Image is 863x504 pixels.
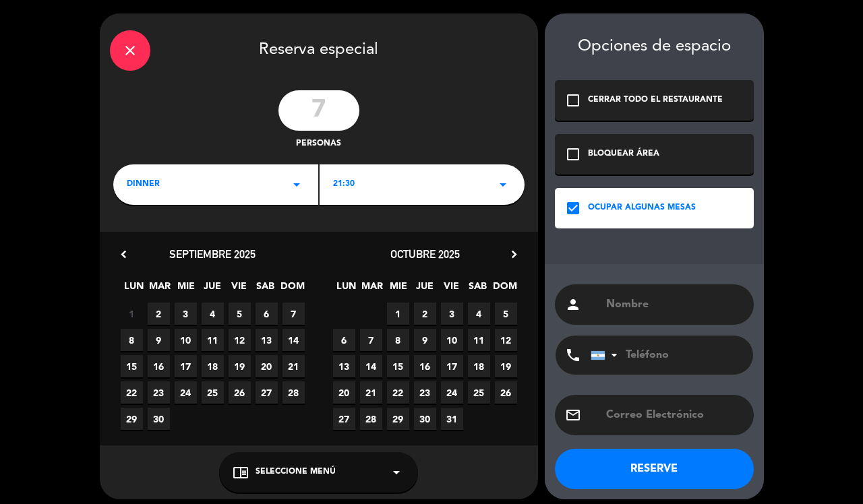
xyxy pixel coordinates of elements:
[388,278,410,301] span: MIE
[441,329,463,351] span: 10
[121,355,143,377] span: 15
[441,408,463,430] span: 31
[414,329,436,351] span: 9
[414,278,436,301] span: JUE
[468,329,490,351] span: 11
[256,355,278,377] span: 20
[282,381,305,404] span: 28
[121,408,143,430] span: 29
[282,355,305,377] span: 21
[175,303,197,325] span: 3
[333,381,355,404] span: 20
[507,247,521,261] i: chevron_right
[256,303,278,325] span: 6
[175,278,198,301] span: MIE
[360,355,382,377] span: 14
[387,408,409,430] span: 29
[360,329,382,351] span: 7
[121,303,143,325] span: 1
[282,303,305,325] span: 7
[565,407,581,423] i: email
[414,408,436,430] span: 30
[229,329,251,351] span: 12
[387,355,409,377] span: 15
[361,278,384,301] span: MAR
[175,381,197,404] span: 24
[588,94,723,107] div: CERRAR TODO EL RESTAURANTE
[387,303,409,325] span: 1
[202,355,224,377] span: 18
[229,381,251,404] span: 26
[333,178,355,191] span: 21:30
[565,92,581,108] i: check_box_outline_blank
[229,303,251,325] span: 5
[414,381,436,404] span: 23
[495,381,517,404] span: 26
[387,381,409,404] span: 22
[148,408,170,430] span: 30
[123,278,145,301] span: LUN
[202,329,224,351] span: 11
[493,278,515,301] span: DOM
[202,278,224,301] span: JUE
[175,329,197,351] span: 10
[148,303,170,325] span: 2
[467,278,489,301] span: SAB
[588,148,659,161] div: BLOQUEAR ÁREA
[169,247,256,261] span: septiembre 2025
[565,296,581,313] i: person
[605,406,744,424] input: Correo Electrónico
[495,303,517,325] span: 5
[117,247,131,261] i: chevron_left
[229,355,251,377] span: 19
[588,201,696,215] div: OCUPAR ALGUNAS MESAS
[149,278,171,301] span: MAR
[282,329,305,351] span: 14
[495,355,517,377] span: 19
[333,408,355,430] span: 27
[441,355,463,377] span: 17
[256,381,278,404] span: 27
[495,329,517,351] span: 12
[100,13,538,84] div: Reserva especial
[289,177,305,193] i: arrow_drop_down
[390,247,460,261] span: octubre 2025
[468,381,490,404] span: 25
[148,355,170,377] span: 16
[565,347,581,363] i: phone
[414,303,436,325] span: 2
[202,303,224,325] span: 4
[121,329,143,351] span: 8
[256,329,278,351] span: 13
[175,355,197,377] span: 17
[335,278,357,301] span: LUN
[202,381,224,404] span: 25
[591,336,739,375] input: Teléfono
[148,381,170,404] span: 23
[127,178,160,191] span: dinner
[495,177,511,193] i: arrow_drop_down
[280,278,303,301] span: DOM
[360,408,382,430] span: 28
[555,449,754,489] button: RESERVE
[591,336,622,374] div: Argentina: +54
[565,146,581,162] i: check_box_outline_blank
[122,42,138,59] i: close
[296,137,341,151] span: personas
[468,355,490,377] span: 18
[388,464,405,480] i: arrow_drop_down
[333,355,355,377] span: 13
[228,278,250,301] span: VIE
[233,464,249,480] i: chrome_reader_mode
[440,278,463,301] span: VIE
[605,295,744,314] input: Nombre
[565,200,581,216] i: check_box
[254,278,276,301] span: SAB
[555,37,754,57] div: Opciones de espacio
[360,381,382,404] span: 21
[148,329,170,351] span: 9
[333,329,355,351] span: 6
[387,329,409,351] span: 8
[256,466,336,479] span: Seleccione Menú
[414,355,436,377] span: 16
